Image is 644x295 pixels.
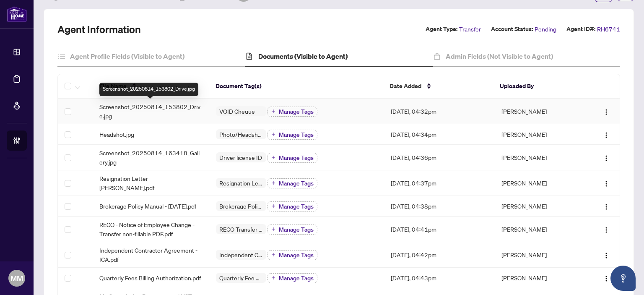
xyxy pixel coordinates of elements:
span: Manage Tags [279,204,314,209]
span: Date Added [390,81,421,91]
button: Manage Tags [267,178,317,188]
span: Manage Tags [279,109,314,115]
span: Resignation Letter - [PERSON_NAME] [216,180,266,186]
span: plus [271,253,275,257]
td: [DATE], 04:38pm [384,196,495,217]
span: plus [271,155,275,159]
button: Open asap [610,266,636,291]
td: [DATE], 04:43pm [384,268,495,288]
h2: Agent Information [57,23,141,36]
img: Logo [603,275,610,282]
td: [PERSON_NAME] [495,196,582,217]
span: RECO - Notice of Employee Change - Transfer non-fillable PDF.pdf [99,220,203,238]
span: Brokerage Policy Manual [216,203,266,209]
button: Manage Tags [267,225,317,235]
img: Logo [603,252,610,259]
td: [DATE], 04:34pm [384,124,495,145]
span: Independent Contractor Agreement - ICA.pdf [99,245,203,264]
span: Independent Contractor Agreement [216,252,266,258]
span: Photo/Headshot [216,131,266,137]
span: Transfer [459,24,481,34]
img: Logo [603,132,610,138]
img: Logo [603,227,610,233]
label: Agent ID#: [566,24,595,34]
span: Manage Tags [279,180,314,186]
span: plus [271,276,275,280]
label: Account Status: [491,24,533,34]
button: Manage Tags [267,153,317,163]
td: [PERSON_NAME] [495,99,582,124]
td: [DATE], 04:37pm [384,170,495,196]
span: RH6741 [597,24,620,34]
span: plus [271,227,275,231]
span: Screenshot_20250814_153802_Drive.jpg [99,102,203,120]
button: Manage Tags [267,201,317,211]
span: plus [271,109,275,113]
span: plus [271,132,275,136]
span: Driver license ID [216,154,265,160]
span: plus [271,204,275,208]
span: Quarterly Fees Billing Authorization.pdf [99,273,201,282]
td: [DATE], 04:32pm [384,99,495,124]
img: logo [7,6,27,22]
th: Document Tag(s) [209,74,383,99]
h4: Documents (Visible to Agent) [258,51,348,61]
span: Manage Tags [279,155,314,161]
td: [PERSON_NAME] [495,268,582,288]
button: Logo [600,176,613,190]
td: [PERSON_NAME] [495,145,582,170]
td: [PERSON_NAME] [495,217,582,242]
th: File Name [93,74,209,99]
button: Logo [600,199,613,213]
button: Manage Tags [267,250,317,260]
span: Resignation Letter - [PERSON_NAME].pdf [99,174,203,192]
img: Logo [603,155,610,162]
td: [DATE], 04:42pm [384,242,495,268]
span: File Name [99,81,127,91]
span: MM [10,272,23,284]
td: [PERSON_NAME] [495,170,582,196]
span: Quarterly Fee Auto-Debit Authorization [216,275,266,281]
h4: Admin Fields (Not Visible to Agent) [446,51,553,61]
img: Logo [603,109,610,115]
span: plus [271,181,275,185]
span: Manage Tags [279,252,314,258]
button: Logo [600,151,613,164]
button: Manage Tags [267,107,317,117]
td: [DATE], 04:36pm [384,145,495,170]
span: VOID Cheque [216,108,258,114]
span: Manage Tags [279,227,314,232]
span: RECO Transfer Form [216,226,266,232]
button: Logo [600,248,613,261]
td: [DATE], 04:41pm [384,217,495,242]
button: Manage Tags [267,273,317,283]
span: Manage Tags [279,132,314,138]
td: [PERSON_NAME] [495,124,582,145]
button: Logo [600,104,613,118]
div: Screenshot_20250814_153802_Drive.jpg [99,83,198,96]
td: [PERSON_NAME] [495,242,582,268]
img: Logo [603,180,610,187]
img: Logo [603,204,610,210]
button: Logo [600,128,613,141]
button: Logo [600,222,613,236]
th: Date Added [383,74,493,99]
label: Agent Type: [426,24,457,34]
button: Logo [600,271,613,285]
span: Headshot.jpg [99,130,134,139]
span: Pending [535,24,556,34]
th: Uploaded By [493,74,580,99]
button: Manage Tags [267,130,317,140]
h4: Agent Profile Fields (Visible to Agent) [70,51,184,61]
span: Screenshot_20250814_163418_Gallery.jpg [99,148,203,167]
span: Brokerage Policy Manual - [DATE].pdf [99,201,196,211]
span: Manage Tags [279,275,314,281]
